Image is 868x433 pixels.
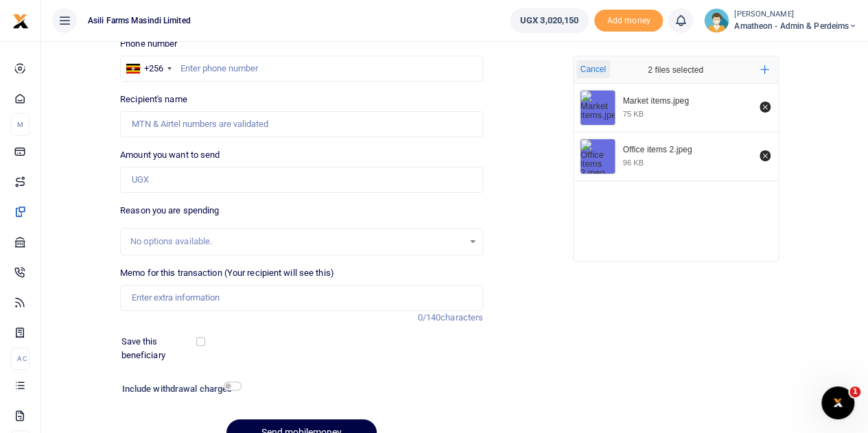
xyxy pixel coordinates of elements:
span: UGX 3,020,150 [520,14,578,27]
li: Ac [11,347,30,370]
button: Remove file [758,100,773,115]
h6: Include withdrawal charges [122,384,235,395]
div: Office items 2.jpeg [623,145,752,156]
div: No options available. [130,235,463,248]
img: Office items 2.jpeg [580,139,615,174]
a: logo-small logo-large logo-large [12,15,29,25]
iframe: Intercom live chat [821,386,854,419]
a: Add money [594,14,663,25]
img: logo-small [12,13,29,30]
label: Recipient's name [120,93,187,106]
div: Market items.jpeg [623,96,752,107]
li: M [11,113,30,136]
a: UGX 3,020,150 [510,8,589,33]
div: Uganda: +256 [121,56,176,81]
a: profile-user [PERSON_NAME] Amatheon - Admin & Perdeims [704,8,857,33]
li: Toup your wallet [594,10,663,32]
span: Asili Farms Masindi Limited [82,14,196,27]
img: Market items.jpeg [580,91,615,125]
label: Save this beneficiary [121,335,199,362]
span: Add money [594,10,663,32]
div: 96 KB [623,158,644,167]
small: [PERSON_NAME] [734,9,857,21]
span: 1 [849,386,860,397]
label: Phone number [120,37,177,51]
div: 75 KB [623,109,644,119]
span: Amatheon - Admin & Perdeims [734,20,857,32]
input: MTN & Airtel numbers are validated [120,111,483,137]
button: Remove file [758,148,773,163]
input: UGX [120,167,483,193]
img: profile-user [704,8,729,33]
button: Cancel [576,60,610,78]
input: Enter phone number [120,56,483,82]
input: Enter extra information [120,285,483,311]
li: Wallet ballance [504,8,594,33]
label: Memo for this transaction (Your recipient will see this) [120,266,334,280]
button: Add more files [755,60,775,80]
label: Amount you want to send [120,148,220,162]
span: 0/140 [418,312,441,323]
div: +256 [144,62,163,75]
label: Reason you are spending [120,204,219,218]
div: File Uploader [573,56,779,261]
div: 2 files selected [618,56,734,84]
span: characters [441,312,483,323]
